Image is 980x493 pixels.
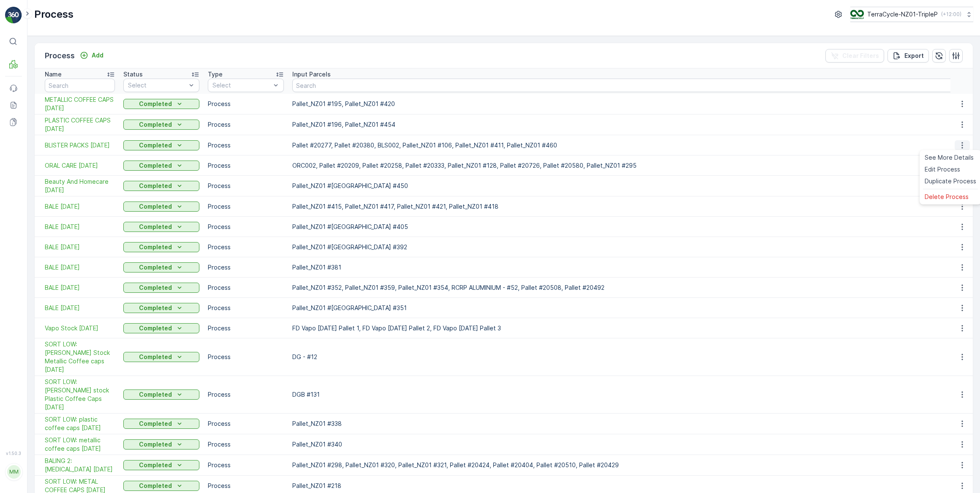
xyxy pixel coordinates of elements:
img: logo [5,7,22,24]
p: Completed [139,461,172,469]
p: Process [208,223,284,231]
button: Completed [123,99,199,109]
button: Completed [123,419,199,429]
span: Tare Weight : [7,180,47,188]
span: ORAL CARE [DATE] [45,161,115,170]
span: SORT LOW: [PERSON_NAME] Stock Metallic Coffee caps [DATE] [45,340,115,374]
p: Process [208,182,284,190]
span: Material : [7,208,36,215]
span: BALE [DATE] [45,223,115,231]
span: Name : [7,139,28,146]
p: Process [208,202,284,211]
span: SORT LOW: plastic coffee caps [DATE] [45,415,115,432]
p: Select [128,81,186,90]
p: Clear Filters [842,52,879,60]
span: Edit Process [925,165,960,174]
button: Completed [123,352,199,362]
span: SORT LOW: metallic coffee caps [DATE] [45,436,115,453]
p: Completed [139,141,172,150]
p: Process [208,419,284,428]
button: Completed [123,323,199,333]
p: Completed [139,419,172,428]
button: Add [76,50,107,60]
button: Clear Filters [825,49,884,63]
p: Add [92,51,103,60]
p: Type [208,70,223,79]
span: Vapo Stock [DATE] [45,324,115,332]
button: Completed [123,161,199,171]
p: Completed [139,324,172,332]
button: Completed [123,222,199,232]
p: Completed [139,243,172,251]
p: Process [34,8,73,21]
p: Completed [139,283,172,292]
span: 137.92 [49,153,68,160]
span: 30 [47,180,55,188]
span: Beauty And Homecare [DATE] [45,177,115,194]
a: ORAL CARE 8/09/2025 [45,161,115,170]
span: NZ-PI0008 I Blister Packs [36,208,111,215]
p: Process [208,304,284,312]
a: See More Details [921,152,980,163]
p: Status [123,70,143,79]
a: Beauty And Homecare 31/7/25 [45,177,115,194]
span: BALE [DATE] [45,283,115,292]
a: SORT LOW: plastic coffee caps 26/05/25 [45,415,115,432]
button: Completed [123,242,199,252]
span: BALE [DATE] [45,202,115,211]
a: BALE 24/06/2025 [45,283,115,292]
a: SORT LOW: metallic coffee caps 26/05/25 [45,436,115,453]
span: Asset Type : [7,194,45,202]
button: Completed [123,389,199,400]
a: SORT LOW: Napier Stock Metallic Coffee caps 28/05/25 [45,340,115,374]
a: PLASTIC COFFEE CAPS 18/09/2025 [45,116,115,133]
p: Process [208,353,284,361]
img: TC_7kpGtVS.png [850,10,864,19]
button: Completed [123,120,199,130]
p: Completed [139,263,172,272]
p: Input Parcels [292,70,331,79]
div: MM [7,465,21,479]
span: METALLIC COFFEE CAPS [DATE] [45,95,115,112]
p: Process [208,263,284,272]
a: BLISTER PACKS 8/09/2025 [45,141,115,150]
button: Completed [123,202,199,212]
button: Completed [123,262,199,272]
a: BALE 12/07/2025 [45,243,115,251]
span: Net Weight : [7,166,44,174]
p: Process [208,482,284,490]
p: Process [208,243,284,251]
span: See More Details [925,153,974,162]
button: Completed [123,140,199,150]
p: Process [208,283,284,292]
p: Completed [139,100,172,108]
span: BALE [DATE] [45,304,115,312]
span: Pallet #20277 [28,139,69,146]
span: PLASTIC COFFEE CAPS [DATE] [45,116,115,133]
p: Completed [139,202,172,211]
p: TerraCycle-NZ01-TripleP [867,10,938,19]
p: Process [208,461,284,469]
button: MM [5,458,22,486]
button: Completed [123,181,199,191]
p: Select [212,81,271,90]
p: Name [45,70,62,79]
p: Export [904,52,924,60]
p: Completed [139,482,172,490]
p: Process [208,161,284,170]
a: Vapo Stock 19/6/25 [45,324,115,332]
a: BALE 08/07/2025 [45,263,115,272]
button: Completed [123,283,199,293]
span: BALING 2: [MEDICAL_DATA] [DATE] [45,457,115,474]
p: Completed [139,390,172,399]
p: ( +12:00 ) [941,11,961,18]
a: METALLIC COFFEE CAPS 18/09/2025 [45,95,115,112]
span: v 1.50.3 [5,451,22,456]
p: Completed [139,161,172,170]
button: Export [887,49,929,63]
button: Completed [123,481,199,491]
a: SORT LOW: Napier stock Plastic Coffee Caps 28/05/25 [45,378,115,411]
span: Total Weight : [7,153,49,160]
p: Process [208,100,284,108]
a: BALING 2: ALI FLEX 21/05/25 [45,457,115,474]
